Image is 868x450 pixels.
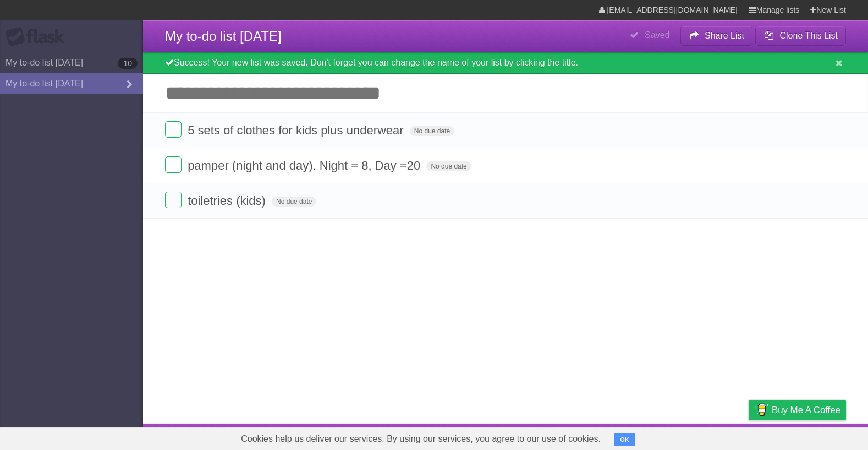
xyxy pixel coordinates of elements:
span: toiletries (kids) [188,194,268,208]
img: Buy me a coffee [754,400,769,419]
label: Done [165,192,182,208]
button: Share List [680,26,753,46]
span: pamper (night and day). Night = 8, Day =20 [188,159,423,172]
span: My to-do list [DATE] [165,29,282,44]
div: Flask [6,27,72,47]
a: Buy me a coffee [749,400,846,420]
span: No due date [272,197,316,207]
span: No due date [410,126,454,136]
b: Saved [645,30,669,40]
button: OK [614,433,635,446]
div: Success! Your new list was saved. Don't forget you can change the name of your list by clicking t... [143,52,868,74]
a: About [602,426,625,447]
a: Suggest a feature [777,426,846,447]
label: Done [165,156,182,173]
span: 5 sets of clothes for kids plus underwear [188,123,406,137]
span: Buy me a coffee [772,400,840,420]
span: No due date [426,161,471,171]
b: Share List [705,31,744,40]
span: Cookies help us deliver our services. By using our services, you agree to our use of cookies. [230,428,612,450]
b: 10 [118,58,138,69]
a: Terms [697,426,721,447]
label: Done [165,121,182,138]
a: Developers [639,426,683,447]
a: Privacy [734,426,763,447]
b: Clone This List [779,31,838,40]
button: Clone This List [755,26,846,46]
